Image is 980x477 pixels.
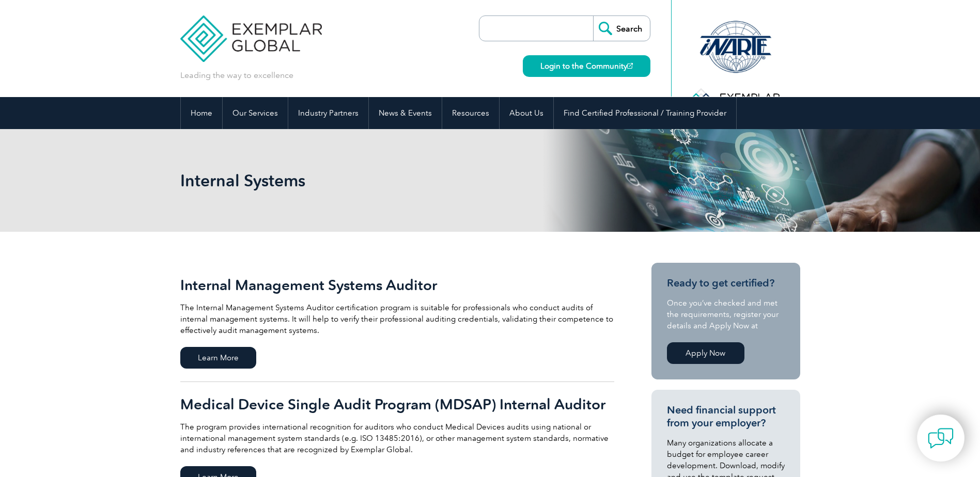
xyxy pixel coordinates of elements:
[554,97,736,129] a: Find Certified Professional / Training Provider
[180,277,614,293] h2: Internal Management Systems Auditor
[223,97,288,129] a: Our Services
[523,55,650,77] a: Login to the Community
[500,97,553,129] a: About Us
[180,421,614,455] p: The program provides international recognition for auditors who conduct Medical Devices audits us...
[180,347,256,369] span: Learn More
[442,97,499,129] a: Resources
[180,263,614,382] a: Internal Management Systems Auditor The Internal Management Systems Auditor certification program...
[180,396,614,412] h2: Medical Device Single Audit Program (MDSAP) Internal Auditor
[180,302,614,336] p: The Internal Management Systems Auditor certification program is suitable for professionals who c...
[181,97,222,129] a: Home
[180,170,577,190] h1: Internal Systems
[627,63,633,69] img: open_square.png
[369,97,442,129] a: News & Events
[593,16,650,41] input: Search
[288,97,368,129] a: Industry Partners
[180,70,293,81] p: Leading the way to excellence
[667,277,785,290] h3: Ready to get certified?
[667,404,785,430] h3: Need financial support from your employer?
[928,425,954,451] img: contact-chat.png
[667,297,785,331] p: Once you’ve checked and met the requirements, register your details and Apply Now at
[667,342,744,364] a: Apply Now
